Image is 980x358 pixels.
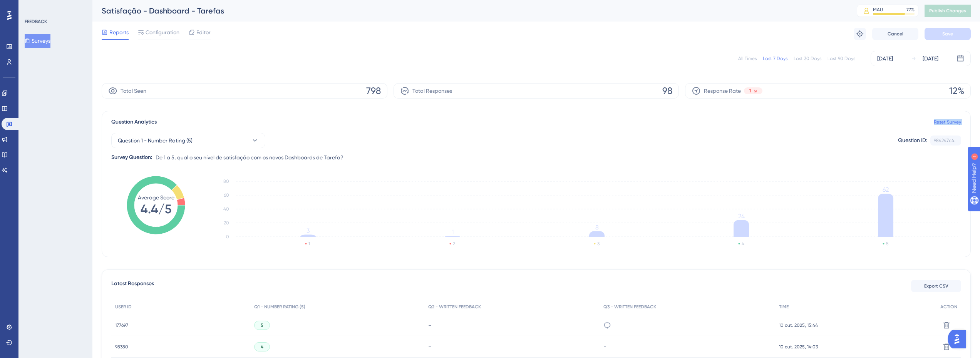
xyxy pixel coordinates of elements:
span: Editor [196,28,211,37]
button: Export CSV [911,280,961,292]
span: USER ID [115,304,132,310]
div: Satisfação - Dashboard - Tarefas [102,5,838,16]
span: TIME [779,304,789,310]
button: Publish Changes [925,5,971,17]
span: 798 [366,85,381,97]
span: 1 [749,88,751,94]
tspan: 24 [738,212,745,220]
span: ACTION [940,304,957,310]
span: 10 out. 2025, 15:44 [779,322,818,328]
span: Question Analytics [111,117,157,127]
span: Reports [109,28,129,37]
text: 2 [453,241,455,246]
div: Survey Question: [111,153,152,162]
text: 3 [597,241,600,246]
button: Surveys [25,34,50,48]
span: Question 1 - Number Rating (5) [118,136,193,145]
div: Last 7 Days [763,55,787,62]
text: 5 [886,241,888,246]
span: Save [942,31,953,37]
button: Cancel [872,28,918,40]
span: Cancel [888,31,903,37]
span: De 1 a 5, qual o seu nível de satisfação com os novos Dashboards de Tarefa? [156,153,343,162]
span: Export CSV [924,283,948,289]
span: Latest Responses [111,279,154,293]
tspan: 62 [883,186,889,193]
span: 10 out. 2025, 14:03 [779,344,818,350]
div: 77 % [906,7,915,13]
div: Last 30 Days [794,55,821,62]
div: All Times [738,55,757,62]
span: Total Responses [412,86,452,95]
span: 98380 [115,344,128,350]
span: Configuration [146,28,179,37]
div: [DATE] [923,54,938,63]
span: Q2 - WRITTEN FEEDBACK [428,304,481,310]
span: 5 [261,322,263,328]
div: Question ID: [898,136,927,146]
div: - [428,321,596,329]
tspan: 4.4/5 [141,202,171,216]
text: 1 [308,241,310,246]
div: - [603,343,771,350]
div: 984247c4... [934,137,958,144]
div: [DATE] [877,54,893,63]
button: Question 1 - Number Rating (5) [111,133,265,148]
tspan: 20 [224,220,229,226]
span: Publish Changes [929,8,966,14]
tspan: 60 [224,192,229,198]
div: 1 [54,4,56,10]
iframe: UserGuiding AI Assistant Launcher [948,328,971,351]
tspan: 40 [223,206,229,212]
div: FEEDBACK [25,18,47,25]
span: Total Seen [121,86,146,95]
div: MAU [873,7,883,13]
div: - [428,343,596,350]
span: Response Rate [704,86,741,95]
span: Q1 - NUMBER RATING (5) [254,304,305,310]
tspan: 80 [223,179,229,184]
span: 4 [261,344,263,350]
tspan: Average Score [138,194,174,201]
span: 12% [949,85,964,97]
span: 177697 [115,322,128,328]
text: 4 [742,241,744,246]
tspan: 1 [452,228,454,236]
span: Need Help? [18,2,48,11]
tspan: 8 [595,224,599,231]
tspan: 3 [307,227,310,234]
tspan: 0 [226,234,229,239]
a: Reset Survey [934,119,961,125]
button: Save [925,28,971,40]
span: 98 [662,85,672,97]
div: Last 90 Days [828,55,855,62]
span: Q3 - WRITTEN FEEDBACK [603,304,656,310]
